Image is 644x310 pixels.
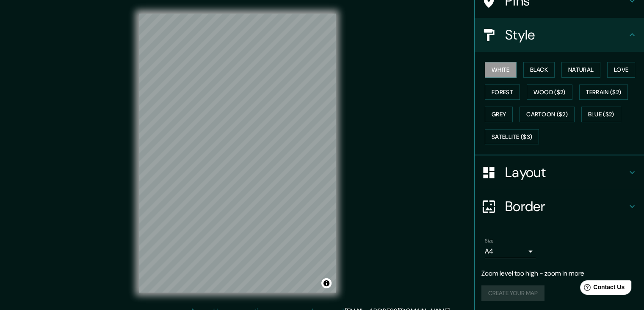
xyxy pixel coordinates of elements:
[475,18,644,52] div: Style
[475,155,644,189] div: Layout
[321,278,332,288] button: Toggle attribution
[579,85,628,100] button: Terrain ($2)
[485,237,494,245] label: Size
[607,62,635,78] button: Love
[581,107,621,122] button: Blue ($2)
[481,268,637,279] p: Zoom level too high - zoom in more
[139,14,336,293] canvas: Map
[505,198,627,215] h4: Border
[505,26,627,43] h4: Style
[505,164,627,181] h4: Layout
[569,277,635,301] iframe: Help widget launcher
[485,62,517,78] button: White
[561,62,600,78] button: Natural
[520,107,575,122] button: Cartoon ($2)
[523,62,555,78] button: Black
[527,85,572,100] button: Wood ($2)
[485,107,513,122] button: Grey
[485,245,536,258] div: A4
[485,129,539,145] button: Satellite ($3)
[485,85,520,100] button: Forest
[475,189,644,223] div: Border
